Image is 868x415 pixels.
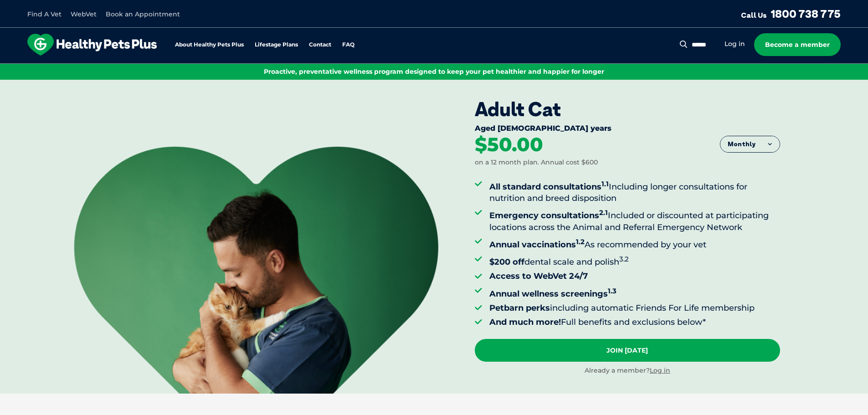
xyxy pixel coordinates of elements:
[754,33,841,56] a: Become a member
[27,34,157,56] img: hpp-logo
[489,240,585,250] strong: Annual vaccinations
[576,237,585,246] sup: 1.2
[264,67,604,76] span: Proactive, preventative wellness program designed to keep your pet healthier and happier for longer
[342,42,354,48] a: FAQ
[608,287,616,295] sup: 1.3
[475,366,780,375] div: Already a member?
[74,146,438,394] img: <br /> <b>Warning</b>: Undefined variable $title in <b>/var/www/html/current/codepool/wp-content/...
[475,339,780,362] a: Join [DATE]
[489,289,616,299] strong: Annual wellness screenings
[489,236,780,251] li: As recommended by your vet
[27,10,62,18] a: Find A Vet
[489,253,780,268] li: dental scale and polish
[619,255,629,263] sup: 3.2
[309,42,331,48] a: Contact
[475,98,780,121] div: Adult Cat
[489,207,780,233] li: Included or discounted at participating locations across the Animal and Referral Emergency Network
[599,208,608,217] sup: 2.1
[475,158,598,167] div: on a 12 month plan. Annual cost $600
[489,257,524,267] strong: $200 off
[489,302,780,314] li: including automatic Friends For Life membership
[106,10,180,18] a: Book an Appointment
[475,135,543,155] div: $50.00
[650,366,670,374] a: Log in
[741,10,767,20] span: Call Us
[489,317,780,328] li: Full benefits and exclusions below*
[489,182,609,192] strong: All standard consultations
[489,210,608,220] strong: Emergency consultations
[255,42,298,48] a: Lifestage Plans
[724,40,745,48] a: Log in
[678,40,689,49] button: Search
[489,303,550,313] strong: Petbarn perks
[601,179,609,188] sup: 1.1
[741,7,841,20] a: Call Us1800 738 775
[175,42,244,48] a: About Healthy Pets Plus
[489,317,561,327] strong: And much more!
[720,136,780,153] button: Monthly
[489,178,780,204] li: Including longer consultations for nutrition and breed disposition
[71,10,97,18] a: WebVet
[475,124,780,135] div: Aged [DEMOGRAPHIC_DATA] years
[489,271,588,281] strong: Access to WebVet 24/7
